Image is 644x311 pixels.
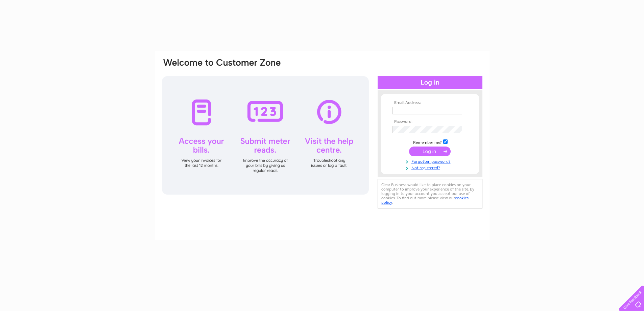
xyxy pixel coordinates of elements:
[392,158,469,164] a: Forgotten password?
[391,119,469,124] th: Password:
[391,101,469,105] th: Email Address:
[391,138,469,145] td: Remember me?
[381,196,469,205] a: cookies policy
[409,147,451,156] input: Submit
[392,164,469,171] a: Not registered?
[378,179,482,208] div: Clear Business would like to place cookies on your computer to improve your experience of the sit...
